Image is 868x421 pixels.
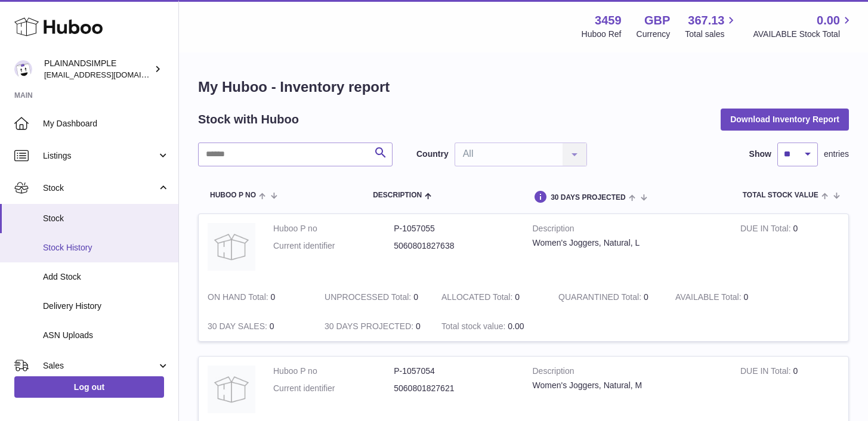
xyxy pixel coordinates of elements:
img: product image [208,223,255,271]
strong: Description [533,223,722,237]
strong: ALLOCATED Total [441,292,515,305]
td: 0 [316,283,433,312]
img: duco@plainandsimple.com [14,60,32,78]
td: 0 [433,283,549,312]
dd: 5060801827638 [394,240,514,252]
h2: Stock with Huboo [198,112,299,128]
span: Delivery History [43,301,169,312]
label: Country [416,148,449,160]
a: Log out [14,376,164,398]
label: Show [749,148,771,160]
span: Huboo P no [210,191,256,199]
h1: My Huboo - Inventory report [198,78,849,97]
strong: Total stock value [441,321,508,334]
span: Stock [43,182,157,194]
dd: 5060801827621 [394,383,514,394]
span: 30 DAYS PROJECTED [551,194,626,202]
strong: Description [533,366,722,380]
span: Stock [43,213,169,224]
img: product image [208,366,255,413]
td: 0 [199,283,316,312]
span: ASN Uploads [43,330,169,341]
span: Total stock value [743,191,818,199]
div: Women's Joggers, Natural, M [533,380,722,391]
div: Huboo Ref [582,29,622,40]
a: 0.00 AVAILABLE Stock Total [753,13,854,40]
strong: ON HAND Total [208,292,271,305]
span: Stock History [43,242,169,253]
td: 0 [316,312,433,341]
span: AVAILABLE Stock Total [753,29,854,40]
dt: Huboo P no [273,366,394,377]
strong: DUE IN Total [740,366,793,379]
span: 367.13 [688,13,724,29]
dt: Current identifier [273,240,394,252]
td: 0 [199,312,316,341]
strong: 3459 [595,13,622,29]
strong: DUE IN Total [740,224,793,236]
span: entries [824,148,849,160]
dd: P-1057054 [394,366,514,377]
div: Women's Joggers, Natural, L [533,237,722,249]
span: [EMAIL_ADDRESS][DOMAIN_NAME] [44,70,175,79]
span: Total sales [685,29,738,40]
span: 0.00 [508,321,524,331]
dd: P-1057055 [394,223,514,234]
a: 367.13 Total sales [685,13,738,40]
strong: GBP [644,13,670,29]
strong: 30 DAYS PROJECTED [325,321,416,334]
button: Download Inventory Report [721,109,849,130]
span: Add Stock [43,271,169,283]
strong: UNPROCESSED Total [325,292,413,305]
td: 0 [666,283,783,312]
span: 0 [644,292,648,302]
dt: Current identifier [273,383,394,394]
span: Description [373,191,422,199]
dt: Huboo P no [273,223,394,234]
div: PLAINANDSIMPLE [44,58,152,81]
strong: AVAILABLE Total [675,292,743,305]
strong: QUARANTINED Total [558,292,644,305]
span: Sales [43,360,157,372]
span: 0.00 [817,13,840,29]
span: My Dashboard [43,118,169,129]
strong: 30 DAY SALES [208,321,270,334]
td: 0 [731,214,848,283]
div: Currency [637,29,671,40]
span: Listings [43,150,157,162]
